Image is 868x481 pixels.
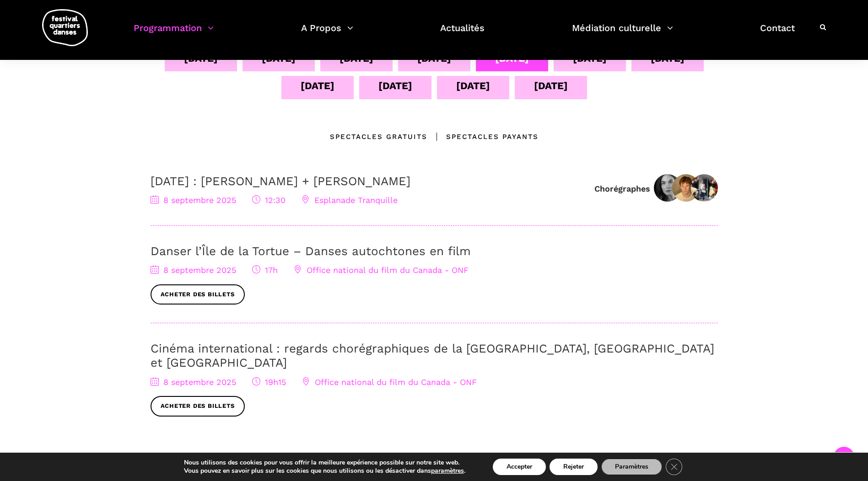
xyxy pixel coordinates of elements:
[654,174,681,202] img: Rebecca Margolick
[301,78,334,94] div: [DATE]
[666,459,682,475] button: Close GDPR Cookie Banner
[330,131,427,142] div: Spectacles gratuits
[151,342,714,369] a: Cinéma international : regards chorégraphiques de la [GEOGRAPHIC_DATA], [GEOGRAPHIC_DATA] et [GEO...
[151,396,245,417] a: Acheter des billets
[672,174,700,202] img: Linus Janser
[431,467,464,475] button: paramètres
[427,131,539,142] div: Spectacles Payants
[294,265,469,275] span: Office national du film du Canada - ONF
[252,377,286,387] span: 19h15
[151,284,245,305] a: Acheter des billets
[134,20,214,47] a: Programmation
[572,20,673,47] a: Médiation culturelle
[252,265,278,275] span: 17h
[151,195,236,205] span: 8 septembre 2025
[760,20,795,47] a: Contact
[601,459,662,475] button: Paramètres
[550,459,598,475] button: Rejeter
[440,20,485,47] a: Actualités
[151,244,471,258] a: Danser l’Île de la Tortue – Danses autochtones en film
[302,377,477,387] span: Office national du film du Canada - ONF
[493,459,546,475] button: Accepter
[151,377,236,387] span: 8 septembre 2025
[302,195,398,205] span: Esplanade Tranquille
[378,78,412,94] div: [DATE]
[151,265,236,275] span: 8 septembre 2025
[301,20,353,47] a: A Propos
[42,9,88,46] img: logo-fqd-med
[690,174,718,202] img: DSC_1211TaafeFanga2017
[151,174,410,188] a: [DATE] : [PERSON_NAME] + [PERSON_NAME]
[184,467,465,475] p: Vous pouvez en savoir plus sur les cookies que nous utilisons ou les désactiver dans .
[594,183,650,194] div: Chorégraphes
[534,78,568,94] div: [DATE]
[456,78,490,94] div: [DATE]
[184,459,465,467] p: Nous utilisons des cookies pour vous offrir la meilleure expérience possible sur notre site web.
[252,195,286,205] span: 12:30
